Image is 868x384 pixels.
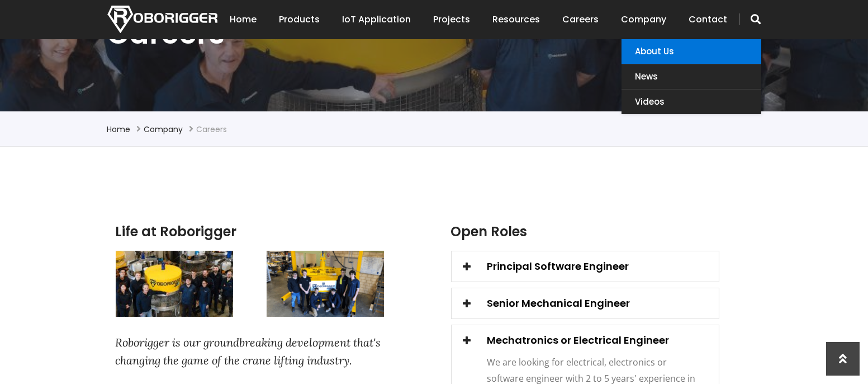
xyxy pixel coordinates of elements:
[452,295,719,312] div: Senior Mechanical Engineer
[622,64,761,89] a: News
[107,15,761,53] h1: Careers
[144,124,183,135] a: Company
[107,124,131,135] a: Home
[622,90,761,114] a: Videos
[230,2,257,37] a: Home
[563,2,599,37] a: Careers
[452,332,719,349] div: Mechatronics or Electrical Engineer
[343,2,411,37] a: IoT Application
[107,6,217,33] img: Nortech
[116,334,401,369] div: Roborigger is our groundbreaking development that's changing the game of the crane lifting industry.
[689,2,728,37] a: Contact
[622,39,761,64] a: About Us
[116,222,401,241] h2: Life at Roborigger
[493,2,540,37] a: Resources
[622,2,667,37] a: Company
[452,258,719,275] div: Principal Software Engineer
[434,2,471,37] a: Projects
[451,222,719,241] h2: Open Roles
[279,2,320,37] a: Products
[197,123,227,136] li: Careers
